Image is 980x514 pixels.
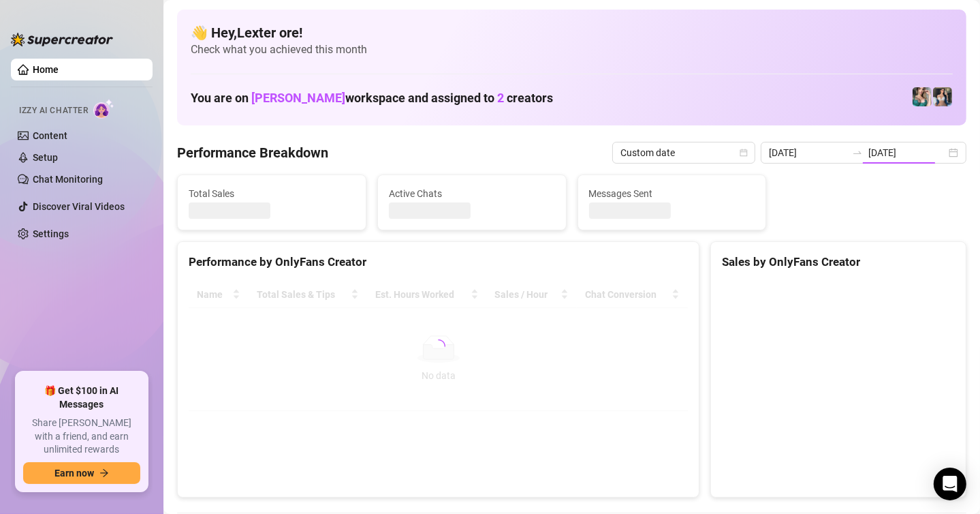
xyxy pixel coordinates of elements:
span: Active Chats [389,186,555,201]
a: Discover Viral Videos [33,201,125,212]
span: swap-right [852,147,863,158]
img: Katy [933,87,952,106]
span: arrow-right [99,468,109,478]
h1: You are on workspace and assigned to creators [191,91,553,106]
input: End date [868,145,946,160]
h4: 👋 Hey, Lexter ore ! [191,23,953,42]
span: 🎁 Get $100 in AI Messages [23,384,140,411]
span: 2 [497,91,504,105]
span: Earn now [54,468,94,479]
span: [PERSON_NAME] [251,91,345,105]
span: Check what you achieved this month [191,42,953,57]
span: Total Sales [189,186,355,201]
span: Share [PERSON_NAME] with a friend, and earn unlimited rewards [23,417,140,457]
a: Setup [33,152,58,163]
a: Content [33,130,67,141]
span: loading [429,337,447,355]
a: Home [33,64,59,75]
div: Sales by OnlyFans Creator [722,253,955,271]
h4: Performance Breakdown [177,143,328,162]
a: Settings [33,228,69,239]
a: Chat Monitoring [33,174,103,185]
img: logo-BBDzfeDw.svg [11,33,113,46]
span: Izzy AI Chatter [19,104,88,117]
button: Earn nowarrow-right [23,462,140,484]
img: Zaddy [913,87,932,106]
input: Start date [769,145,847,160]
span: Custom date [620,142,747,163]
img: AI Chatter [93,99,114,119]
span: to [852,147,863,158]
span: Messages Sent [589,186,755,201]
span: calendar [740,149,748,157]
div: Open Intercom Messenger [934,468,966,500]
div: Performance by OnlyFans Creator [189,253,688,271]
